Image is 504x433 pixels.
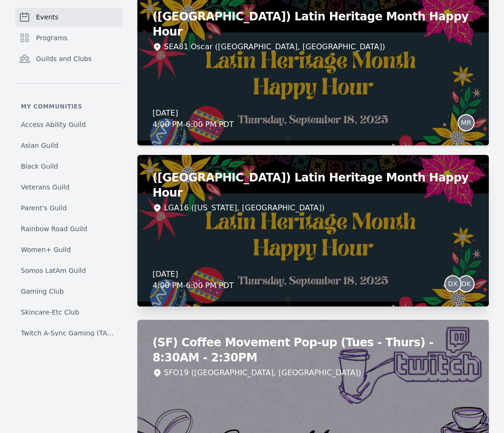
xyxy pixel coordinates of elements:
a: ([GEOGRAPHIC_DATA]) Latin Heritage Month Happy HourLGA16 ([US_STATE], [GEOGRAPHIC_DATA])[DATE]4:0... [137,155,489,307]
span: Asian Guild [21,141,58,150]
span: DK [461,280,471,287]
div: [DATE] 4:00 PM - 6:00 PM PDT [153,269,234,291]
a: Twitch A-Sync Gaming (TAG) Club [15,325,122,342]
a: Asian Guild [15,137,122,154]
a: Somos LatAm Guild [15,262,122,279]
span: Guilds and Clubs [36,54,92,63]
a: Events [15,8,122,27]
span: Skincare-Etc Club [21,307,79,317]
span: Veterans Guild [21,182,70,192]
a: Skincare-Etc Club [15,304,122,321]
span: Access Ability Guild [21,120,86,129]
a: Access Ability Guild [15,116,122,133]
span: Women+ Guild [21,245,71,254]
a: Women+ Guild [15,241,122,258]
span: Rainbow Road Guild [21,224,87,234]
h2: ([GEOGRAPHIC_DATA]) Latin Heritage Month Happy Hour [153,170,474,200]
div: [DATE] 4:00 PM - 6:00 PM PDT [153,108,234,130]
h2: ([GEOGRAPHIC_DATA]) Latin Heritage Month Happy Hour [153,9,474,39]
div: LGA16 ([US_STATE], [GEOGRAPHIC_DATA]) [164,202,324,214]
a: Rainbow Road Guild [15,220,122,237]
span: Somos LatAm Guild [21,266,86,275]
a: Parent's Guild [15,199,122,216]
div: SFO19 ([GEOGRAPHIC_DATA], [GEOGRAPHIC_DATA]) [164,367,361,379]
span: Gaming Club [21,287,64,296]
p: My communities [15,103,122,110]
a: Veterans Guild [15,179,122,196]
div: SEA81 Oscar ([GEOGRAPHIC_DATA], [GEOGRAPHIC_DATA]) [164,41,385,53]
a: Guilds and Clubs [15,49,122,68]
a: Black Guild [15,158,122,175]
a: Gaming Club [15,283,122,300]
span: MR [461,119,471,126]
nav: Sidebar [15,8,122,336]
span: Twitch A-Sync Gaming (TAG) Club [21,328,117,338]
a: Programs [15,28,122,47]
span: Parent's Guild [21,203,67,213]
span: Programs [36,33,67,43]
span: Events [36,12,58,22]
span: DX [448,280,458,287]
h2: (SF) Coffee Movement Pop-up (Tues - Thurs) - 8:30AM - 2:30PM [153,335,474,365]
span: Black Guild [21,162,58,171]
